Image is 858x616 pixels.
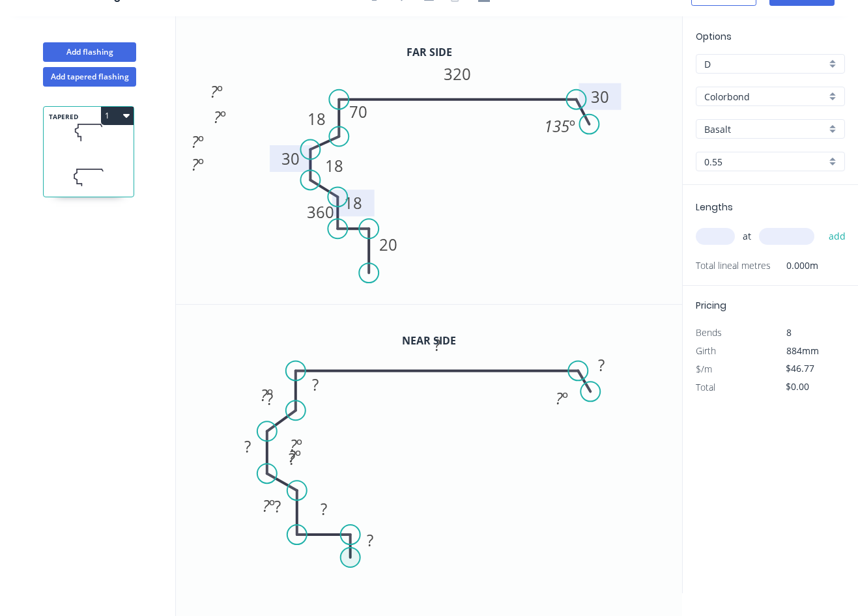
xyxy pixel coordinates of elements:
[289,448,295,469] tspan: ?
[598,354,605,376] tspan: ?
[696,30,732,43] span: Options
[379,234,397,255] tspan: 20
[822,225,853,247] button: add
[704,122,826,136] input: Colour
[244,436,251,457] tspan: ?
[312,374,319,395] tspan: ?
[786,344,819,357] span: 884mm
[101,107,134,125] button: 1
[281,148,300,169] tspan: 30
[349,101,367,122] tspan: 70
[696,381,715,393] span: Total
[261,384,268,405] tspan: ?
[296,445,302,467] tspan: º
[696,201,733,214] span: Lengths
[214,106,221,128] tspan: ?
[367,529,373,551] tspan: ?
[192,131,199,152] tspan: ?
[266,388,273,410] tspan: ?
[43,67,136,87] button: Add tapered flashing
[704,57,826,71] input: Price level
[192,154,199,175] tspan: ?
[563,387,569,408] tspan: º
[307,201,334,223] tspan: 360
[786,326,792,339] span: 8
[544,115,569,137] tspan: 135
[289,445,296,467] tspan: ?
[696,257,771,275] span: Total lineal metres
[217,81,223,102] tspan: º
[43,42,136,62] button: Add flashing
[569,115,575,137] tspan: º
[198,131,204,152] tspan: º
[325,155,343,176] tspan: 18
[344,192,362,214] tspan: 18
[198,154,204,175] tspan: º
[296,434,302,456] tspan: º
[269,495,275,516] tspan: º
[434,334,440,356] tspan: ?
[290,434,297,456] tspan: ?
[220,106,226,128] tspan: º
[263,495,270,516] tspan: ?
[307,108,326,130] tspan: 18
[321,498,327,520] tspan: ?
[704,90,826,104] input: Material
[696,299,726,312] span: Pricing
[176,16,682,304] svg: 0
[696,344,716,357] span: Girth
[176,305,682,593] svg: 0
[444,63,471,85] tspan: 320
[591,86,609,107] tspan: 30
[704,155,826,169] input: Thickness
[556,387,564,408] tspan: ?
[210,81,218,102] tspan: ?
[696,363,712,375] span: $/m
[771,257,818,275] span: 0.000m
[696,326,722,339] span: Bends
[267,384,273,405] tspan: º
[743,227,751,245] span: at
